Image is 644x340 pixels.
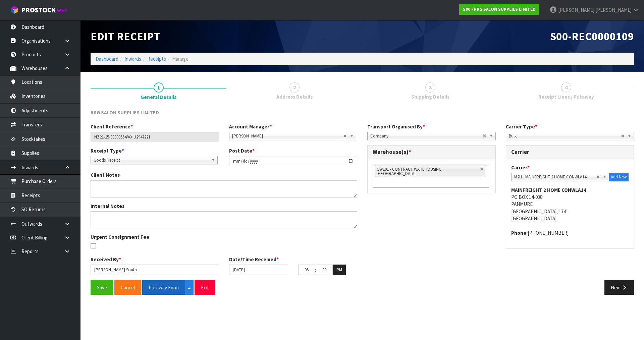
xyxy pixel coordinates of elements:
[595,7,632,13] span: [PERSON_NAME]
[91,104,634,300] span: General Details
[91,233,149,240] label: Urgent Consignment Fee
[316,265,333,275] input: MM
[91,147,124,154] label: Receipt Type
[561,82,571,93] span: 4
[511,229,629,236] address: [PHONE_NUMBER]
[276,93,313,100] span: Address Details
[229,265,288,275] input: Date/Time received
[298,265,315,275] input: HH
[609,173,629,181] button: Add New
[411,93,449,100] span: Shipping Details
[367,123,425,130] label: Transport Organised By
[91,109,159,116] span: RKG SALON SUPPLIES LIMITED
[425,82,435,93] span: 3
[195,280,215,295] button: Exit
[154,82,164,93] span: 1
[538,93,594,100] span: Receipt Lines / Putaway
[91,203,124,210] label: Internal Notes
[511,164,530,171] label: Carrier
[91,256,121,263] label: Received By
[511,230,528,236] strong: phone
[124,56,141,62] a: Inwards
[141,94,176,101] span: General Details
[91,123,133,130] label: Client Reference
[511,186,629,222] address: PO BOX 14-038 PANMURE [GEOGRAPHIC_DATA], 1741 [GEOGRAPHIC_DATA]
[57,7,67,14] small: WMS
[91,171,120,178] label: Client Notes
[147,56,166,62] a: Receipts
[604,280,634,295] button: Next
[91,132,219,142] input: Client Reference
[21,6,56,14] span: ProStock
[172,56,189,62] span: Manage
[94,156,209,164] span: Goods Receipt
[506,123,537,130] label: Carrier Type
[229,147,255,154] label: Post Date
[142,280,185,295] button: Putaway Form
[373,149,490,155] h3: Warehouse(s)
[91,29,160,43] span: Edit Receipt
[229,256,279,263] label: Date/Time Received
[463,6,536,12] strong: S00 - RKG SALON SUPPLIES LIMITED
[96,56,118,62] a: Dashboard
[333,265,346,275] button: PM
[91,280,113,295] button: Save
[377,166,441,176] span: CWL01 - CONTRACT WAREHOUSING [GEOGRAPHIC_DATA]
[289,82,300,93] span: 2
[10,6,18,14] img: cube-alt.png
[511,187,586,193] strong: MAINFREIGHT 2 HOME CONWLA14
[509,132,621,140] span: Bulk
[229,123,272,130] label: Account Manager
[550,29,634,43] span: S00-REC0000109
[459,4,539,15] a: S00 - RKG SALON SUPPLIES LIMITED
[511,149,629,155] h3: Carrier
[315,265,316,275] td: :
[558,7,594,13] span: [PERSON_NAME]
[370,132,483,140] span: Company
[232,132,343,140] span: [PERSON_NAME]
[114,280,141,295] button: Cancel
[514,173,596,181] span: M2H - MAINFREIGHT 2 HOME CONWLA14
